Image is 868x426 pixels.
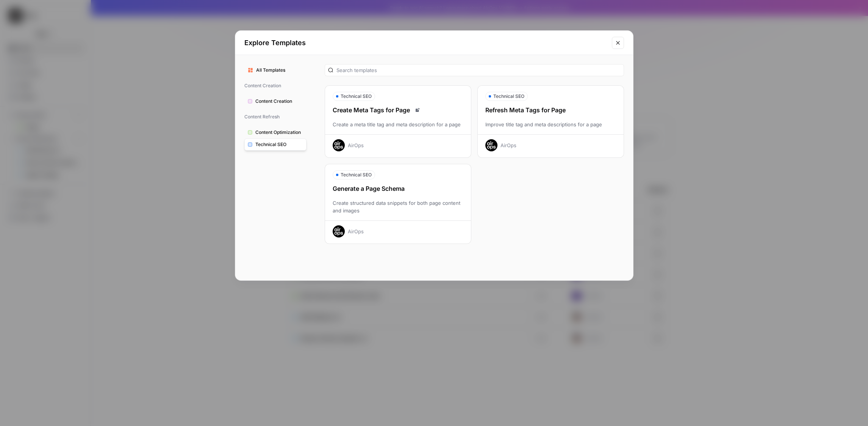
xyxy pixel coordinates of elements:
[244,79,307,92] span: Content Creation
[255,98,303,105] span: Content Creation
[244,95,307,107] button: Content Creation
[325,105,471,115] div: Create Meta Tags for Page
[244,138,307,151] button: Technical SEO
[336,66,621,74] input: Search templates
[493,93,524,100] span: Technical SEO
[500,141,516,149] div: AirOps
[244,126,307,138] button: Content Optimization
[325,121,471,128] div: Create a meta title tag and meta description for a page
[413,105,422,115] a: Read docs
[244,64,307,76] button: All Templates
[348,141,364,149] div: AirOps
[255,141,303,148] span: Technical SEO
[325,199,471,214] div: Create structured data snippets for both page content and images
[341,171,372,178] span: Technical SEO
[612,37,624,49] button: Close modal
[478,105,624,115] div: Refresh Meta Tags for Page
[244,110,307,123] span: Content Refresh
[478,121,624,128] div: Improve title tag and meta descriptions for a page
[348,228,364,235] div: AirOps
[244,38,607,48] h2: Explore Templates
[325,184,471,193] div: Generate a Page Schema
[477,85,624,158] button: Technical SEORefresh Meta Tags for PageImprove title tag and meta descriptions for a pageAirOps
[256,67,303,74] span: All Templates
[341,93,372,100] span: Technical SEO
[255,129,303,136] span: Content Optimization
[325,164,471,244] button: Technical SEOGenerate a Page SchemaCreate structured data snippets for both page content and imag...
[325,85,471,158] button: Technical SEOCreate Meta Tags for PageRead docsCreate a meta title tag and meta description for a...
